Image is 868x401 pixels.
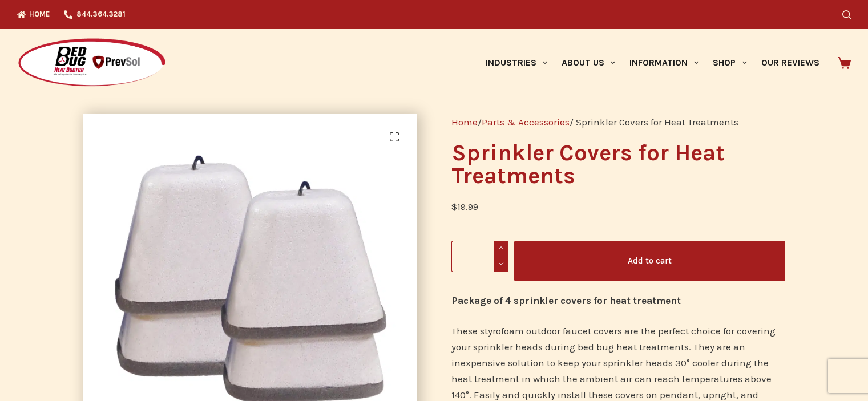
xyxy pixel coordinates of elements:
nav: Primary [478,29,826,97]
input: Product quantity [451,241,508,272]
nav: Breadcrumb [451,114,785,130]
a: Our Reviews [754,29,826,97]
span: $ [451,201,457,212]
a: Shop [706,29,754,97]
a: Information [623,29,706,97]
bdi: 19.99 [451,201,478,212]
a: View full-screen image gallery [383,125,406,148]
a: Home [451,116,478,128]
button: Add to cart [514,241,785,281]
strong: Package of 4 sprinkler covers for heat treatment [451,295,681,306]
a: Industries [478,29,554,97]
button: Search [842,10,851,19]
h1: Sprinkler Covers for Heat Treatments [451,141,785,187]
a: Parts & Accessories [482,116,570,128]
a: About Us [554,29,622,97]
img: Prevsol/Bed Bug Heat Doctor [17,38,167,88]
